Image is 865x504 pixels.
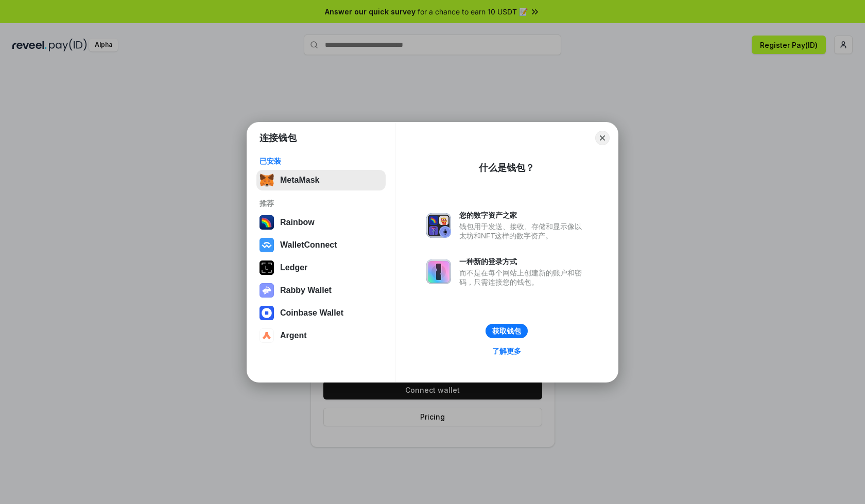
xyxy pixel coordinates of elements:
[280,331,307,340] div: Argent
[259,283,274,298] img: svg+xml,%3Csvg%20xmlns%3D%22http%3A%2F%2Fwww.w3.org%2F2000%2Fsvg%22%20fill%3D%22none%22%20viewBox...
[426,213,451,238] img: svg+xml,%3Csvg%20xmlns%3D%22http%3A%2F%2Fwww.w3.org%2F2000%2Fsvg%22%20fill%3D%22none%22%20viewBox...
[259,199,383,208] div: 推荐
[259,215,274,230] img: svg+xml,%3Csvg%20width%3D%22120%22%20height%3D%22120%22%20viewBox%3D%220%200%20120%20120%22%20fil...
[459,257,587,266] div: 一种新的登录方式
[259,132,297,144] h1: 连接钱包
[280,308,343,318] div: Coinbase Wallet
[259,238,274,252] img: svg+xml,%3Csvg%20width%3D%2228%22%20height%3D%2228%22%20viewBox%3D%220%200%2028%2028%22%20fill%3D...
[492,346,521,356] div: 了解更多
[256,303,386,323] button: Coinbase Wallet
[280,263,307,272] div: Ledger
[256,325,386,346] button: Argent
[256,170,386,190] button: MetaMask
[459,211,587,220] div: 您的数字资产之家
[459,268,587,287] div: 而不是在每个网站上创建新的账户和密码，只需连接您的钱包。
[280,240,337,250] div: WalletConnect
[280,218,315,227] div: Rainbow
[492,326,521,336] div: 获取钱包
[259,306,274,320] img: svg+xml,%3Csvg%20width%3D%2228%22%20height%3D%2228%22%20viewBox%3D%220%200%2028%2028%22%20fill%3D...
[479,162,534,174] div: 什么是钱包？
[259,260,274,275] img: svg+xml,%3Csvg%20xmlns%3D%22http%3A%2F%2Fwww.w3.org%2F2000%2Fsvg%22%20width%3D%2228%22%20height%3...
[486,344,527,358] a: 了解更多
[259,328,274,343] img: svg+xml,%3Csvg%20width%3D%2228%22%20height%3D%2228%22%20viewBox%3D%220%200%2028%2028%22%20fill%3D...
[256,257,386,278] button: Ledger
[280,286,332,295] div: Rabby Wallet
[595,131,610,145] button: Close
[426,259,451,284] img: svg+xml,%3Csvg%20xmlns%3D%22http%3A%2F%2Fwww.w3.org%2F2000%2Fsvg%22%20fill%3D%22none%22%20viewBox...
[259,157,383,166] div: 已安装
[259,173,274,187] img: svg+xml,%3Csvg%20fill%3D%22none%22%20height%3D%2233%22%20viewBox%3D%220%200%2035%2033%22%20width%...
[486,324,528,338] button: 获取钱包
[256,280,386,301] button: Rabby Wallet
[256,235,386,255] button: WalletConnect
[459,222,587,240] div: 钱包用于发送、接收、存储和显示像以太坊和NFT这样的数字资产。
[280,176,319,185] div: MetaMask
[256,212,386,233] button: Rainbow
